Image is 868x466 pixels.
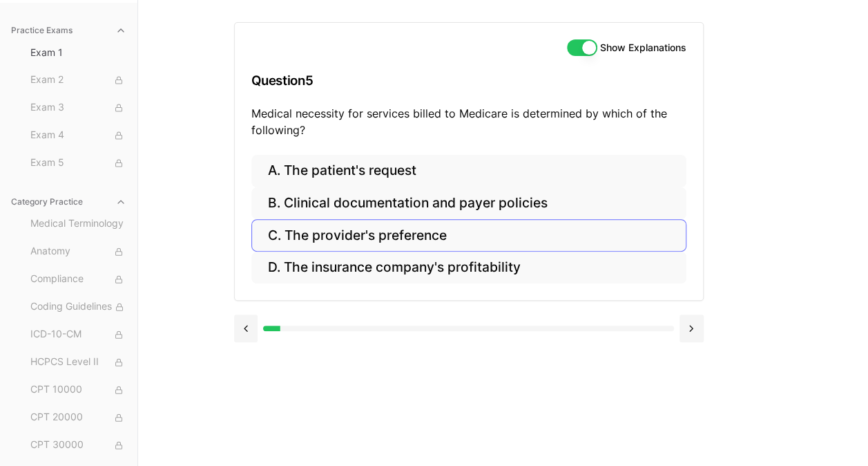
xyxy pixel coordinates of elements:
button: D. The insurance company's profitability [251,252,686,284]
button: C. The provider's preference [251,219,686,252]
span: Exam 5 [30,156,126,171]
button: Practice Exams [6,19,132,41]
button: Exam 5 [25,152,132,174]
button: Exam 1 [25,41,132,64]
span: Exam 3 [30,100,126,115]
button: CPT 30000 [25,434,132,456]
button: CPT 20000 [25,407,132,429]
button: Medical Terminology [25,213,132,235]
span: Medical Terminology [30,216,126,232]
button: A. The patient's request [251,155,686,187]
button: ICD-10-CM [25,324,132,346]
span: Exam 4 [30,128,126,143]
button: Exam 3 [25,97,132,119]
span: Compliance [30,272,126,287]
span: CPT 10000 [30,382,126,398]
button: B. Clinical documentation and payer policies [251,187,686,220]
span: HCPCS Level II [30,355,126,370]
p: Medical necessity for services billed to Medicare is determined by which of the following? [251,105,686,138]
button: HCPCS Level II [25,351,132,373]
span: CPT 30000 [30,438,126,453]
span: Exam 2 [30,73,126,88]
button: Exam 4 [25,124,132,147]
button: Category Practice [6,191,132,213]
span: CPT 20000 [30,410,126,425]
span: ICD-10-CM [30,327,126,342]
span: Exam 1 [30,46,126,59]
label: Show Explanations [600,43,686,53]
button: Anatomy [25,241,132,263]
button: CPT 10000 [25,379,132,401]
span: Anatomy [30,244,126,259]
button: Compliance [25,268,132,290]
button: Exam 2 [25,69,132,91]
button: Coding Guidelines [25,296,132,318]
h3: Question 5 [251,60,686,101]
span: Coding Guidelines [30,299,126,315]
